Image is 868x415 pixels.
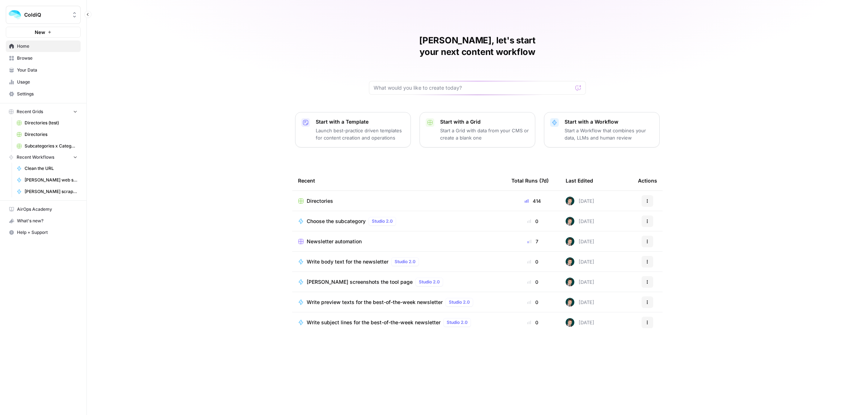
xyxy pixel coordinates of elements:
[17,55,77,61] span: Browse
[13,163,81,174] a: Clean the URL
[298,318,500,327] a: Write subject lines for the best-of-the-week newsletterStudio 2.0
[511,171,549,191] div: Total Runs (7d)
[298,171,500,191] div: Recent
[298,257,500,266] a: Write body text for the newsletterStudio 2.0
[566,278,594,286] div: [DATE]
[566,278,574,286] img: 992gdyty1pe6t0j61jgrcag3mgyd
[307,218,366,225] span: Choose the subcategory
[24,11,68,18] span: ColdiQ
[511,197,554,205] div: 414
[419,279,440,285] span: Studio 2.0
[374,84,573,91] input: What would you like to create today?
[511,238,554,245] div: 7
[566,298,594,307] div: [DATE]
[307,238,362,245] span: Newsletter automation
[566,197,594,205] div: [DATE]
[369,35,586,58] h1: [PERSON_NAME], let's start your next content workflow
[6,204,81,215] a: AirOps Academy
[25,188,77,195] span: [PERSON_NAME] scraping the tool page
[449,299,470,305] span: Studio 2.0
[6,88,81,100] a: Settings
[6,76,81,88] a: Usage
[566,257,594,266] div: [DATE]
[566,237,594,246] div: [DATE]
[566,318,574,327] img: 992gdyty1pe6t0j61jgrcag3mgyd
[566,237,574,246] img: 992gdyty1pe6t0j61jgrcag3mgyd
[565,127,654,141] p: Start a Workflow that combines your data, LLMs and human review
[25,131,77,138] span: Directories
[13,186,81,197] a: [PERSON_NAME] scraping the tool page
[511,299,554,306] div: 0
[307,319,441,326] span: Write subject lines for the best-of-the-week newsletter
[298,217,500,226] a: Choose the subcategoryStudio 2.0
[17,206,77,213] span: AirOps Academy
[440,118,529,125] p: Start with a Grid
[13,140,81,152] a: Subcategories x Categories
[298,298,500,307] a: Write preview texts for the best-of-the-week newsletterStudio 2.0
[316,127,405,141] p: Launch best-practice driven templates for content creation and operations
[6,6,81,24] button: Workspace: ColdiQ
[566,217,594,226] div: [DATE]
[511,319,554,326] div: 0
[566,318,594,327] div: [DATE]
[6,106,81,117] button: Recent Grids
[372,218,393,224] span: Studio 2.0
[447,319,468,326] span: Studio 2.0
[17,229,77,236] span: Help + Support
[17,154,54,161] span: Recent Workflows
[8,8,21,21] img: ColdiQ Logo
[6,40,81,52] a: Home
[6,152,81,163] button: Recent Workflows
[17,108,43,115] span: Recent Grids
[6,64,81,76] a: Your Data
[298,278,500,286] a: [PERSON_NAME] screenshots the tool pageStudio 2.0
[295,112,411,147] button: Start with a TemplateLaunch best-practice driven templates for content creation and operations
[6,27,81,38] button: New
[566,257,574,266] img: 992gdyty1pe6t0j61jgrcag3mgyd
[638,171,657,191] div: Actions
[298,197,500,205] a: Directories
[566,171,593,191] div: Last Edited
[307,278,413,286] span: [PERSON_NAME] screenshots the tool page
[6,52,81,64] a: Browse
[13,129,81,140] a: Directories
[6,227,81,238] button: Help + Support
[316,118,405,125] p: Start with a Template
[566,217,574,226] img: 992gdyty1pe6t0j61jgrcag3mgyd
[6,215,81,227] button: What's new?
[307,299,443,306] span: Write preview texts for the best-of-the-week newsletter
[511,218,554,225] div: 0
[511,278,554,286] div: 0
[511,258,554,265] div: 0
[17,91,77,97] span: Settings
[17,67,77,73] span: Your Data
[307,197,333,205] span: Directories
[440,127,529,141] p: Start a Grid with data from your CMS or create a blank one
[566,298,574,307] img: 992gdyty1pe6t0j61jgrcag3mgyd
[395,258,416,265] span: Studio 2.0
[25,165,77,172] span: Clean the URL
[566,197,574,205] img: 992gdyty1pe6t0j61jgrcag3mgyd
[298,238,500,245] a: Newsletter automation
[25,120,77,126] span: Directories (test)
[25,177,77,183] span: [PERSON_NAME] web search -> find social media
[565,118,654,125] p: Start with a Workflow
[544,112,660,147] button: Start with a WorkflowStart a Workflow that combines your data, LLMs and human review
[307,258,388,265] span: Write body text for the newsletter
[35,29,45,36] span: New
[13,117,81,129] a: Directories (test)
[13,174,81,186] a: [PERSON_NAME] web search -> find social media
[420,112,535,147] button: Start with a GridStart a Grid with data from your CMS or create a blank one
[17,43,77,50] span: Home
[25,143,77,149] span: Subcategories x Categories
[17,79,77,85] span: Usage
